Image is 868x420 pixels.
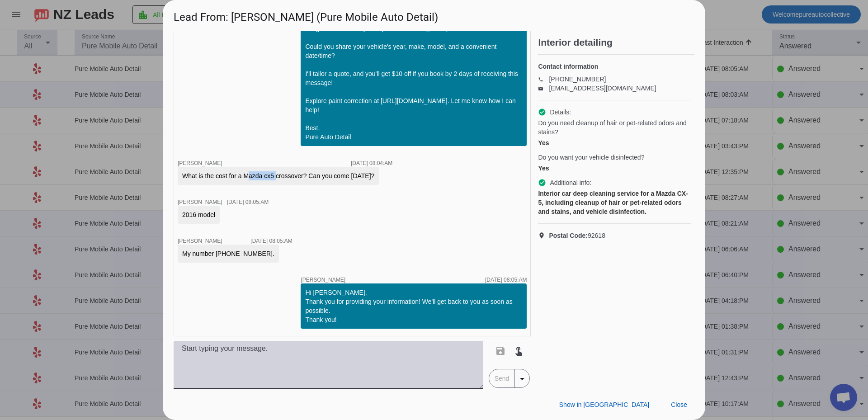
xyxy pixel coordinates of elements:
[351,160,392,166] div: [DATE] 08:04:AM
[538,153,644,162] span: Do you want your vehicle disinfected?
[538,118,691,137] span: Do you need cleanup of hair or pet-related odors and stains?
[664,396,694,413] button: Close
[485,277,527,283] div: [DATE] 08:05:AM
[538,62,691,71] h4: Contact information
[178,199,222,205] span: [PERSON_NAME]
[549,231,605,240] span: 92618
[178,160,222,166] span: [PERSON_NAME]
[549,232,588,239] strong: Postal Code:
[178,238,222,244] span: [PERSON_NAME]
[250,238,292,244] div: [DATE] 08:05:AM
[538,77,549,81] mat-icon: phone
[182,171,374,180] div: What is the cost for a Mazda cx5 crossover? Can you come [DATE]?
[227,199,269,205] div: [DATE] 08:05:AM
[513,345,524,356] mat-icon: touch_app
[538,179,546,187] mat-icon: check_circle
[182,249,274,258] div: My number [PHONE_NUMBER].
[549,76,606,83] a: [PHONE_NUMBER]
[538,86,549,90] mat-icon: email
[559,401,649,408] span: Show in [GEOGRAPHIC_DATA]
[538,189,691,216] div: Interior car deep cleaning service for a Mazda CX-5, including cleanup of hair or pet-related odo...
[550,108,571,117] span: Details:
[305,288,522,324] div: Hi [PERSON_NAME], Thank you for providing your information! We'll get back to you as soon as poss...
[538,232,549,239] mat-icon: location_on
[182,210,215,219] div: 2016 model
[550,178,591,187] span: Additional info:
[538,38,694,47] h2: Interior detailing
[538,138,691,147] div: Yes
[517,373,528,384] mat-icon: arrow_drop_down
[552,396,656,413] button: Show in [GEOGRAPHIC_DATA]
[301,277,345,283] span: [PERSON_NAME]
[549,85,656,92] a: [EMAIL_ADDRESS][DOMAIN_NAME]
[538,164,691,173] div: Yes
[538,108,546,116] mat-icon: check_circle
[671,401,687,408] span: Close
